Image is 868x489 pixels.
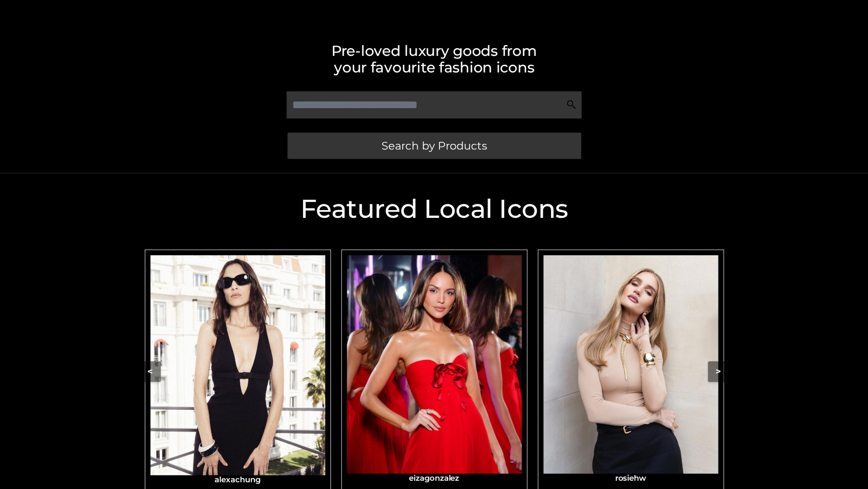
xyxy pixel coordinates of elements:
[708,361,729,382] button: >
[287,132,581,159] a: Search by Products
[566,99,576,110] img: Search Icon
[543,473,718,483] h3: rosiehw
[140,42,729,76] h2: Pre-loved luxury goods from your favourite fashion icons
[347,255,522,474] img: eizagonzalez
[347,473,522,483] h3: eizagonzalez
[382,140,487,151] span: Search by Products
[140,361,161,382] button: <
[543,255,718,474] img: rosiehw
[150,475,325,484] h3: alexachung
[140,196,729,222] h2: Featured Local Icons​
[150,255,325,475] img: alexachung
